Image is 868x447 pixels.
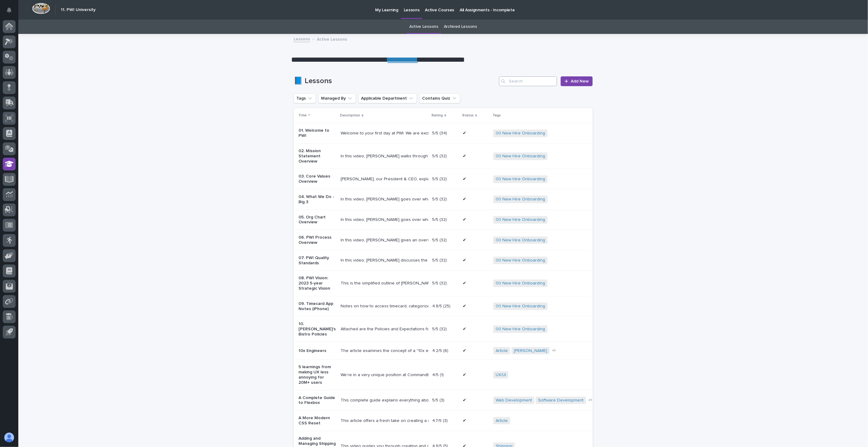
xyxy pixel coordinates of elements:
p: ✔ [463,397,468,403]
a: 00 New Hire Onboarding [496,177,545,182]
div: In this video, [PERSON_NAME] discusses the standard quality we expect here at PWI. [341,258,427,263]
tr: 03. Core Values Overview[PERSON_NAME], our President & CEO, explains each of the 10 Core Values t... [294,169,733,189]
div: This is the simplified outline of [PERSON_NAME] vision for PWI for the next 5 years through 2027. [341,281,427,286]
p: Active Lessons [317,35,347,42]
tr: 09. Timecard App Notes (iPhone)Notes on how to access timecard, categorize time, and download app... [294,296,733,317]
div: Notifications [8,7,16,17]
a: Article [496,418,508,423]
p: Title [298,112,307,119]
button: Contains Quiz [419,93,460,103]
div: In this video, [PERSON_NAME] goes over what we like to call the "Big 3". This encompasses all of ... [341,197,427,202]
a: 00 New Hire Onboarding [496,258,545,263]
tr: 05. Org Chart OverviewIn this video, [PERSON_NAME] goes over what each org chart color represents... [294,210,733,230]
a: 00 New Hire Onboarding [496,131,545,136]
p: 5/5 (32) [432,152,448,159]
button: Managed By [318,93,356,103]
a: 00 New Hire Onboarding [496,154,545,159]
a: Software Development [538,398,584,403]
div: In this video, [PERSON_NAME] goes over what each org chart color represents and explains the role... [341,217,427,222]
p: 4.7/5 (3) [432,417,449,423]
a: Add New [561,76,593,86]
tr: A Complete Guide to FlexboxThis complete guide explains everything about flexbox, focusing on all... [294,390,733,411]
p: 02. Mission Statement Overview [298,148,336,164]
p: Rating [432,112,443,119]
p: ✔ [463,216,468,222]
tr: 5 learnings from making UX less annoying for 20M+ usersWe’re in a very unique position at Command... [294,360,733,390]
a: 00 New Hire Onboarding [496,217,545,222]
p: 09. Timecard App Notes (iPhone) [298,301,336,312]
button: Applicable Department [358,93,417,103]
p: 10x Engineers [298,348,336,354]
p: 5/5 (32) [432,280,448,286]
div: [PERSON_NAME], our President & CEO, explains each of the 10 Core Values that PWI lives by day in ... [341,177,427,182]
p: 5/5 (34) [432,130,448,136]
p: 5 learnings from making UX less annoying for 20M+ users [298,365,336,385]
img: Workspace Logo [32,3,50,14]
div: Notes on how to access timecard, categorize time, and download app to home screen. (iPhone) [341,304,427,309]
a: Lessons [294,35,310,42]
p: 4.2/5 (6) [432,347,450,354]
p: ✔ [463,257,468,263]
span: + 1 [552,349,555,353]
p: Description [340,112,360,119]
p: ✔ [463,196,468,202]
span: + 1 [588,398,592,402]
input: Search [499,76,557,86]
p: ✔ [463,175,468,182]
tr: 08. PWI Vision: 2023 5-year Strategic VisionThis is the simplified outline of [PERSON_NAME] visio... [294,271,733,296]
p: 5/5 (32) [432,216,448,222]
p: 06. PWI Process Overview [298,235,336,245]
a: 00 New Hire Onboarding [496,327,545,332]
div: This complete guide explains everything about flexbox, focusing on all the different possible pro... [341,398,427,403]
div: Welcome to your first day at PWI. We are excited to have you joing the team! [341,131,427,136]
div: In this video, [PERSON_NAME] gives an overview of the PWI process from Marketing to Production to... [341,238,427,243]
p: Tags [493,112,501,119]
a: Web Development [496,398,532,403]
p: A More Modern CSS Reset [298,416,336,426]
h1: 📘 Lessons [294,77,497,86]
p: ✔ [463,280,468,286]
a: 00 New Hire Onboarding [496,304,545,309]
div: This article offers a fresh take on creating a modern CSS reset for 2023. Learn how to set box-si... [341,418,427,423]
p: ✔ [463,236,468,243]
button: Notifications [3,4,16,16]
tr: 07. PWI Quality StandardsIn this video, [PERSON_NAME] discusses the standard quality we expect he... [294,250,733,271]
a: [PERSON_NAME] [514,348,547,354]
p: A Complete Guide to Flexbox [298,395,336,406]
a: UX/UI [496,372,506,378]
p: 5/5 (3) [432,397,446,403]
p: 5/5 (32) [432,236,448,243]
p: 5/5 (32) [432,257,448,263]
p: 5/5 (32) [432,196,448,202]
tr: 04. What We Do - Big 3In this video, [PERSON_NAME] goes over what we like to call the "Big 3". Th... [294,189,733,210]
tr: 06. PWI Process OverviewIn this video, [PERSON_NAME] gives an overview of the PWI process from Ma... [294,230,733,251]
p: ✔ [463,371,468,378]
p: ✔ [463,347,468,354]
p: 5/5 (32) [432,325,448,332]
p: ✔ [463,302,468,309]
div: In this video, [PERSON_NAME] walks through the mission statement of PWI. [341,154,427,159]
div: Attached are the Policies and Expectations for using the Bistro. Please read them thoroughly. You... [341,327,427,332]
p: ✔ [463,325,468,332]
tr: 10. [PERSON_NAME]'s Bistro PoliciesAttached are the Policies and Expectations for using the Bistr... [294,317,733,342]
p: 5/5 (32) [432,175,448,182]
p: 03. Core Values Overview [298,174,336,184]
a: Active Lessons [409,20,438,34]
p: ✔ [463,130,468,136]
tr: 10x EngineersThe article examines the concept of a "10x engineer," questioning the reality of suc... [294,342,733,360]
p: 04. What We Do - Big 3 [298,194,336,205]
span: Add New [571,79,589,83]
div: The article examines the concept of a "10x engineer," questioning the reality of such individuals... [341,348,427,354]
p: 05. Org Chart Overview [298,215,336,225]
p: 01. Welcome to PWI [298,128,336,138]
a: Archived Lessons [444,20,477,34]
a: Article [496,348,508,354]
p: 07. PWI Quality Standards [298,255,336,266]
tr: 02. Mission Statement OverviewIn this video, [PERSON_NAME] walks through the mission statement of... [294,143,733,169]
p: 10. [PERSON_NAME]'s Bistro Policies [298,321,336,337]
tr: A More Modern CSS ResetThis article offers a fresh take on creating a modern CSS reset for 2023. ... [294,411,733,431]
tr: 01. Welcome to PWIWelcome to your first day at PWI. We are excited to have you joing the team! 5/... [294,123,733,144]
p: ✔ [463,152,468,159]
p: ✔ [463,417,468,423]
